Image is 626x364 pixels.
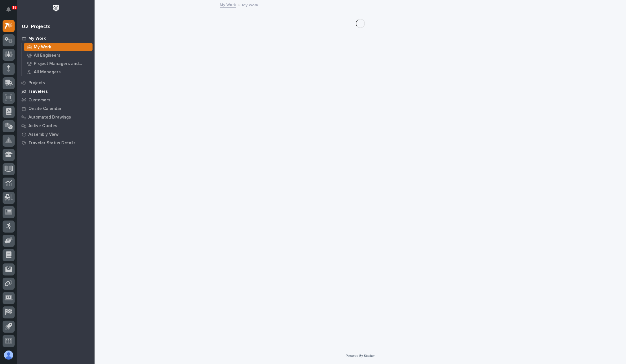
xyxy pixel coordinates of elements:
[22,43,95,51] a: My Work
[3,349,15,361] button: users-avatar
[34,53,60,58] p: All Engineers
[17,78,95,87] a: Projects
[28,98,50,103] p: Customers
[22,51,95,59] a: All Engineers
[28,89,48,94] p: Travelers
[28,36,46,41] p: My Work
[22,24,50,30] div: 02. Projects
[34,61,90,66] p: Project Managers and Engineers
[34,45,51,50] p: My Work
[28,106,62,111] p: Onsite Calendar
[28,132,58,137] p: Assembly View
[28,123,57,129] p: Active Quotes
[28,141,76,146] p: Traveler Status Details
[17,104,95,113] a: Onsite Calendar
[34,70,61,75] p: All Managers
[220,1,236,8] a: My Work
[28,115,71,120] p: Automated Drawings
[17,113,95,121] a: Automated Drawings
[7,7,15,16] div: Notifications18
[17,87,95,96] a: Travelers
[22,60,95,68] a: Project Managers and Engineers
[346,354,375,357] a: Powered By Stacker
[242,1,258,8] p: My Work
[17,139,95,147] a: Traveler Status Details
[17,130,95,139] a: Assembly View
[17,121,95,130] a: Active Quotes
[28,80,45,86] p: Projects
[51,3,61,13] img: Workspace Logo
[17,96,95,104] a: Customers
[22,68,95,76] a: All Managers
[17,34,95,43] a: My Work
[13,5,16,9] p: 18
[3,3,15,15] button: Notifications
